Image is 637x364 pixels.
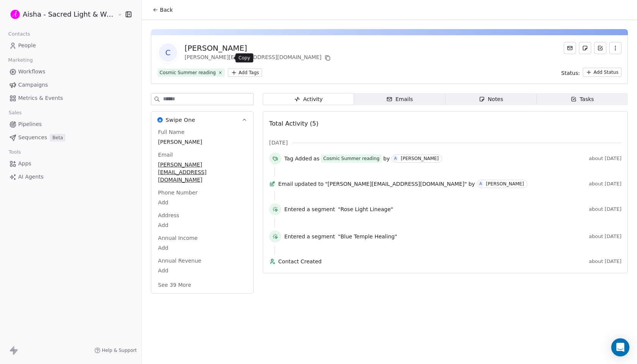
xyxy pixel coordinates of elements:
span: Annual Revenue [157,257,203,264]
div: Cosmic Summer reading [160,69,216,76]
button: See 39 More [154,278,196,292]
span: Annual Income [157,234,199,242]
button: Swipe OneSwipe One [151,112,253,128]
span: People [18,42,36,50]
span: Contact Created [278,258,586,265]
button: Aisha - Sacred Light & Water Priestess [9,8,112,21]
span: Add [158,244,246,252]
span: about [DATE] [589,233,621,240]
span: by [383,155,390,162]
span: Aisha - Sacred Light & Water Priestess [23,9,116,19]
span: about [DATE] [589,258,621,264]
span: by [468,180,475,188]
span: Address [157,212,181,219]
p: Copy [238,55,250,61]
span: Tools [5,146,24,158]
a: Metrics & Events [6,92,135,104]
span: Beta [50,134,65,142]
span: [PERSON_NAME] [158,138,246,146]
span: Email [157,151,174,159]
span: Full Name [157,128,186,136]
span: "Blue Temple Healing" [338,233,397,240]
span: Workflows [18,68,45,76]
a: Workflows [6,65,135,78]
div: [PERSON_NAME][EMAIL_ADDRESS][DOMAIN_NAME] [185,53,332,62]
span: Marketing [5,54,36,66]
span: Tag Added [284,155,312,162]
span: Status: [561,69,580,77]
span: as [314,155,320,162]
div: Notes [479,95,503,103]
a: SequencesBeta [6,131,135,144]
div: Emails [386,95,413,103]
span: Help & Support [102,347,137,353]
span: Back [160,6,173,14]
span: about [DATE] [589,181,621,187]
span: C [159,44,177,62]
span: about [DATE] [589,206,621,212]
span: Pipelines [18,120,42,128]
span: Add [158,199,246,206]
span: Add [158,267,246,274]
div: [PERSON_NAME] [401,156,439,161]
a: Pipelines [6,118,135,131]
span: Sequences [18,134,47,142]
span: Email [278,180,293,188]
span: Swipe One [166,116,195,124]
span: Campaigns [18,81,48,89]
span: AI Agents [18,173,44,181]
span: Total Activity (5) [269,120,318,127]
a: People [6,39,135,52]
span: "Rose Light Lineage" [338,205,394,213]
div: Swipe OneSwipe One [151,128,253,293]
button: Back [148,3,177,17]
a: AI Agents [6,171,135,183]
span: Entered a segment [284,205,335,213]
div: Tasks [571,95,594,103]
span: Entered a segment [284,233,335,240]
span: updated to [295,180,324,188]
div: A [394,156,397,162]
div: Cosmic Summer reading [323,155,379,162]
button: Add Tags [228,68,262,77]
span: [DATE] [269,139,288,146]
a: Apps [6,157,135,170]
span: Contacts [5,28,33,40]
span: Apps [18,160,31,168]
div: Open Intercom Messenger [611,338,629,356]
span: Phone Number [157,189,199,196]
a: Help & Support [94,347,137,353]
img: Swipe One [157,117,163,123]
span: Sales [5,107,25,118]
img: Logo%20Aisha%202%20(1).png [11,10,20,19]
span: Add [158,221,246,229]
button: Add Status [583,68,621,77]
span: [PERSON_NAME][EMAIL_ADDRESS][DOMAIN_NAME] [158,161,246,184]
div: [PERSON_NAME] [486,181,524,187]
span: about [DATE] [589,156,621,162]
span: Metrics & Events [18,94,63,102]
a: Campaigns [6,79,135,91]
span: "[PERSON_NAME][EMAIL_ADDRESS][DOMAIN_NAME]" [325,180,467,188]
div: [PERSON_NAME] [185,43,332,53]
div: A [479,181,482,187]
